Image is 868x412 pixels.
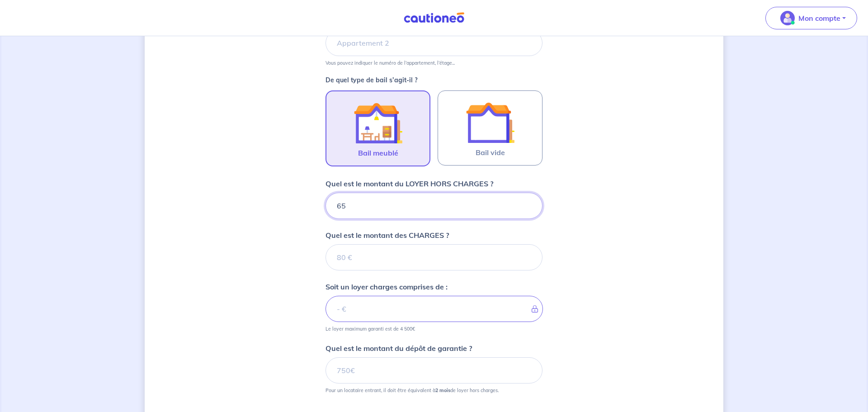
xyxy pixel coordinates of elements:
[466,98,514,147] img: illu_empty_lease.svg
[354,99,402,147] img: illu_furnished_lease.svg
[325,343,472,354] p: Quel est le montant du dépôt de garantie ?
[400,12,468,24] img: Cautioneo
[798,13,840,24] p: Mon compte
[325,178,493,189] p: Quel est le montant du LOYER HORS CHARGES ?
[325,230,449,241] p: Quel est le montant des CHARGES ?
[325,357,542,384] input: 750€
[325,193,542,219] input: 750€
[325,77,542,83] p: De quel type de bail s’agit-il ?
[476,147,505,158] span: Bail vide
[325,281,448,292] p: Soit un loyer charges comprises de :
[765,7,857,29] button: illu_account_valid_menu.svgMon compte
[325,296,543,322] input: - €
[325,60,455,66] p: Vous pouvez indiquer le numéro de l’appartement, l’étage...
[325,326,415,332] p: Le loyer maximum garanti est de 4 500€
[325,244,542,270] input: 80 €
[780,11,795,25] img: illu_account_valid_menu.svg
[325,30,542,56] input: Appartement 2
[435,387,450,393] strong: 2 mois
[358,147,398,158] span: Bail meublé
[325,387,499,393] p: Pour un locataire entrant, il doit être équivalent à de loyer hors charges.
